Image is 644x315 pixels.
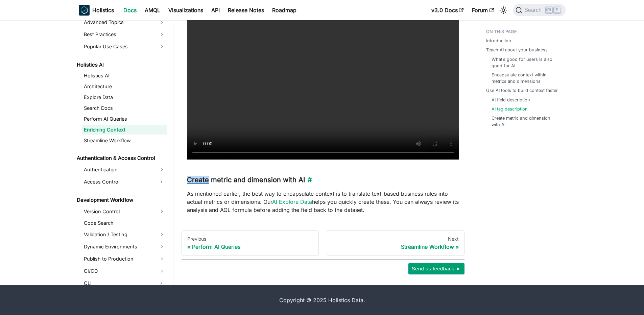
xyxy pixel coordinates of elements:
a: Explore Data [82,93,167,102]
div: Copyright © 2025 Holistics Data. [107,296,537,304]
a: Introduction [486,38,511,44]
div: Streamline Workflow [333,243,459,250]
a: Forum [468,5,498,16]
a: NextStreamline Workflow [327,230,464,256]
div: Next [333,236,459,242]
a: Perform AI Queries [82,114,167,124]
a: HolisticsHolistics [79,5,114,16]
a: v3.0 Docs [427,5,468,16]
a: Teach AI about your business [486,47,548,53]
a: Architecture [82,82,167,91]
a: Release Notes [224,5,268,16]
a: Visualizations [164,5,207,16]
h3: Create metric and dimension with AI [187,176,459,184]
a: Best Practices [82,29,167,40]
button: Send us feedback ► [408,263,464,274]
a: Holistics AI [75,60,167,70]
a: AI tag description [492,106,528,112]
button: Expand sidebar category 'CLI' [155,278,167,289]
a: Roadmap [268,5,301,16]
a: Advanced Topics [82,17,167,28]
img: Holistics [79,5,90,16]
a: Search Docs [82,103,167,113]
a: Publish to Production [82,253,167,264]
a: AI Explore Data [272,198,312,205]
a: API [207,5,224,16]
a: PreviousPerform AI Queries [182,230,319,256]
a: CLI [82,278,155,289]
a: Dynamic Environments [82,241,167,252]
a: CI/CD [82,266,167,276]
kbd: K [554,7,560,13]
b: Holistics [92,6,114,14]
a: Authentication & Access Control [75,153,167,163]
span: Search [522,7,546,13]
a: Holistics AI [82,71,167,80]
a: Streamline Workflow [82,136,167,145]
p: As mentioned earlier, the best way to encapsulate context is to translate text-based business rul... [187,190,459,214]
nav: Docs pages [182,230,464,256]
a: Validation / Testing [82,229,167,240]
a: Use AI tools to build context faster [486,87,558,94]
a: Create metric and dimension with AI [492,115,559,128]
a: Code Search [82,218,167,228]
div: Previous [187,236,313,242]
a: Development Workflow [75,195,167,205]
a: Version Control [82,206,167,217]
a: Access Control [82,176,155,187]
a: Encapsulate context within metrics and dimensions [492,72,559,84]
button: Switch between dark and light mode (currently light mode) [498,5,509,16]
div: Perform AI Queries [187,243,313,250]
a: Authentication [82,164,167,175]
a: Enriching Context [82,125,167,135]
a: AMQL [141,5,164,16]
a: AI field description [492,97,530,103]
a: What’s good for users is also good for AI [492,56,559,69]
a: Docs [119,5,141,16]
span: Send us feedback ► [412,264,461,273]
button: Search (Ctrl+K) [513,4,565,16]
a: Direct link to Create metric and dimension with AI [305,176,312,184]
a: Popular Use Cases [82,41,167,52]
button: Expand sidebar category 'Access Control' [155,176,167,187]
